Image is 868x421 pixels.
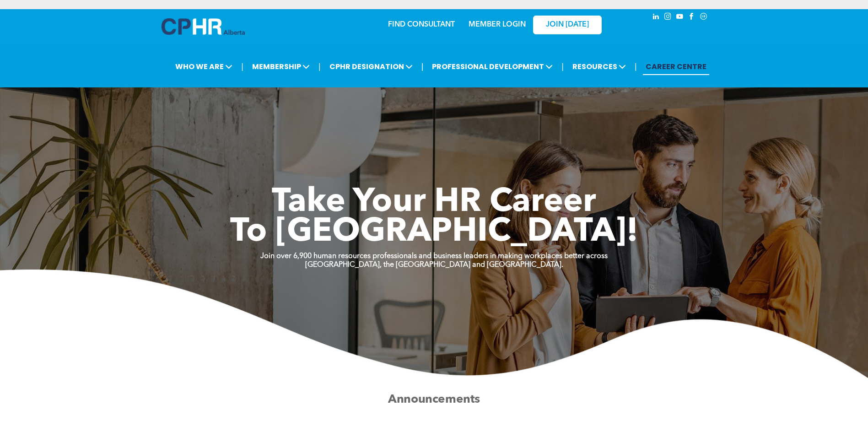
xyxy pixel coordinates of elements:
a: MEMBER LOGIN [469,21,526,28]
span: PROFESSIONAL DEVELOPMENT [429,58,555,75]
img: A blue and white logo for cp alberta [162,18,245,35]
a: linkedin [651,11,661,24]
span: WHO WE ARE [173,58,235,75]
span: To [GEOGRAPHIC_DATA]! [230,216,638,249]
a: instagram [663,11,673,24]
span: CPHR DESIGNATION [327,58,415,75]
li: | [318,57,321,76]
a: facebook [687,11,697,24]
li: | [635,57,637,76]
a: Social network [699,11,709,24]
a: JOIN [DATE] [533,16,602,34]
li: | [421,57,424,76]
span: Announcements [388,394,480,405]
strong: Join over 6,900 human resources professionals and business leaders in making workplaces better ac... [260,253,608,260]
li: | [561,57,564,76]
a: CAREER CENTRE [643,58,709,75]
strong: [GEOGRAPHIC_DATA], the [GEOGRAPHIC_DATA] and [GEOGRAPHIC_DATA]. [305,261,563,269]
a: FIND CONSULTANT [388,21,455,28]
span: JOIN [DATE] [546,21,589,29]
li: | [241,57,243,76]
span: MEMBERSHIP [249,58,313,75]
span: Take Your HR Career [272,186,596,219]
a: youtube [675,11,685,24]
span: RESOURCES [570,58,629,75]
